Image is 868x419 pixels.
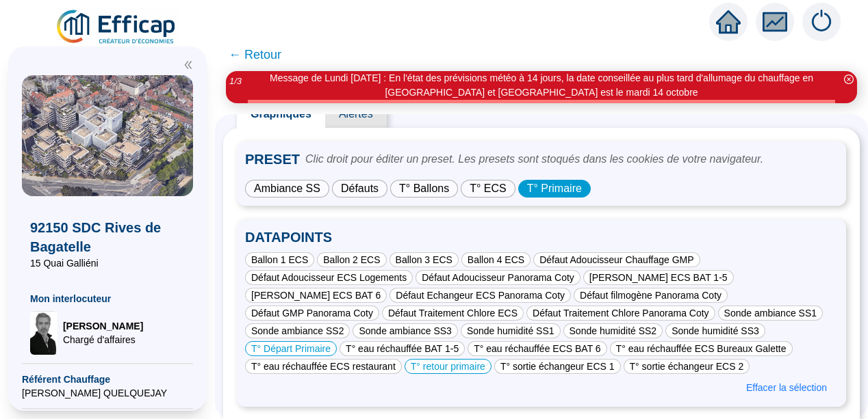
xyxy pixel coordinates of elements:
[30,218,185,256] span: 92150 SDC Rives de Bagatelle
[468,341,607,356] div: T° eau réchauffée ECS BAT 6
[245,252,314,267] div: Ballon 1 ECS
[390,288,571,303] div: Défaut Echangeur ECS Panorama Coty
[461,252,531,267] div: Ballon 4 ECS
[494,359,621,374] div: T° sortie échangeur ECS 1
[30,292,185,306] span: Mon interlocuteur
[716,10,741,34] span: home
[237,100,325,128] span: Graphiques
[526,306,715,321] div: Défaut Traitement Chlore Panorama Coty
[746,381,827,395] span: Effacer la sélection
[63,333,143,347] span: Chargé d'affaires
[340,341,465,356] div: T° eau réchauffée BAT 1-5
[254,183,320,194] span: Ambiance SS
[563,323,663,338] div: Sonde humidité SS2
[30,311,58,355] img: Chargé d'affaires
[229,76,242,86] i: 1 / 3
[527,183,582,194] span: T° Primaire
[399,183,449,194] span: T° Ballons
[325,100,387,128] span: Alertes
[245,288,387,303] div: [PERSON_NAME] ECS BAT 6
[22,373,193,386] span: Référent Chauffage
[390,252,459,267] div: Ballon 3 ECS
[30,256,185,270] span: 15 Quai Galliéni
[416,270,580,285] div: Défaut Adoucisseur Panorama Coty
[317,252,386,267] div: Ballon 2 ECS
[245,359,402,374] div: T° eau réchauffée ECS restaurant
[248,71,835,100] div: Message de Lundi [DATE] : En l'état des prévisions météo à 14 jours, la date conseillée au plus t...
[245,341,337,356] div: T° Départ Primaire
[245,270,413,285] div: Défaut Adoucisseur ECS Logements
[353,323,457,338] div: Sonde ambiance SS3
[610,341,793,356] div: T° eau réchauffée ECS Bureaux Galette
[382,306,524,321] div: Défaut Traitement Chlore ECS
[341,183,379,194] span: Défauts
[461,323,561,338] div: Sonde humidité SS1
[245,306,379,321] div: Défaut GMP Panorama Coty
[533,252,700,267] div: Défaut Adoucisseur Chauffage GMP
[63,319,143,333] span: [PERSON_NAME]
[405,359,492,374] div: T° retour primaire
[229,45,281,64] span: ← Retour
[470,183,507,194] span: T° ECS
[665,323,765,338] div: Sonde humidité SS3
[844,75,854,84] span: close-circle
[718,306,823,321] div: Sonde ambiance SS1
[55,8,179,46] img: efficap energie logo
[245,323,350,338] div: Sonde ambiance SS2
[305,151,763,167] span: Clic droit pour éditer un preset. Les presets sont stoqués dans les cookies de votre navigateur.
[763,10,787,34] span: fund
[583,270,734,285] div: [PERSON_NAME] ECS BAT 1-5
[245,150,300,169] span: PRESET
[624,359,750,374] div: T° sortie échangeur ECS 2
[183,60,193,70] span: double-left
[574,288,728,303] div: Défaut filmogène Panorama Coty
[802,3,841,41] img: alerts
[22,386,193,400] span: [PERSON_NAME] QUELQUEJAY
[735,377,838,398] button: Effacer la sélection
[245,228,838,249] span: DATAPOINTS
